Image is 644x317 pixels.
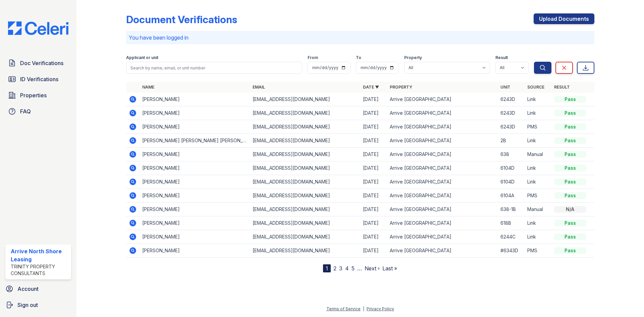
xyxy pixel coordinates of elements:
td: Arrive [GEOGRAPHIC_DATA] [387,93,497,106]
td: Arrive [GEOGRAPHIC_DATA] [387,189,497,203]
div: Pass [554,233,586,240]
label: From [308,55,318,60]
div: Pass [554,165,586,171]
td: [DATE] [360,203,387,216]
td: [PERSON_NAME] [140,216,250,230]
td: [PERSON_NAME] [PERSON_NAME] [PERSON_NAME] [140,134,250,148]
td: [DATE] [360,106,387,120]
td: [DATE] [360,244,387,258]
span: Properties [20,91,47,99]
td: [EMAIL_ADDRESS][DOMAIN_NAME] [250,189,360,203]
td: [DATE] [360,175,387,189]
a: Name [142,85,154,90]
label: Property [404,55,422,60]
div: N/A [554,206,586,213]
div: Pass [554,247,586,254]
div: Pass [554,178,586,185]
div: Pass [554,192,586,199]
td: Manual [525,203,551,216]
a: Terms of Service [326,306,361,311]
td: [DATE] [360,230,387,244]
td: 638 [498,148,525,161]
td: [EMAIL_ADDRESS][DOMAIN_NAME] [250,161,360,175]
a: Properties [5,89,71,102]
td: [PERSON_NAME] [140,175,250,189]
img: CE_Logo_Blue-a8612792a0a2168367f1c8372b55b34899dd931a85d93a1a3d3e32e68fde9ad4.png [3,21,74,35]
a: ID Verifications [5,72,71,86]
div: Arrive North Shore Leasing [11,247,68,263]
td: 2B [498,134,525,148]
td: [DATE] [360,120,387,134]
div: Trinity Property Consultants [11,263,68,277]
td: [PERSON_NAME] [140,189,250,203]
div: Document Verifications [126,13,237,25]
td: PMS [525,120,551,134]
span: Doc Verifications [20,59,63,67]
a: Date ▼ [363,85,379,90]
td: [PERSON_NAME] [140,244,250,258]
td: [PERSON_NAME] [140,203,250,216]
td: [PERSON_NAME] [140,106,250,120]
td: #6343D [498,244,525,258]
td: 618B [498,216,525,230]
td: [DATE] [360,93,387,106]
span: Sign out [17,301,38,309]
td: [EMAIL_ADDRESS][DOMAIN_NAME] [250,230,360,244]
td: Arrive [GEOGRAPHIC_DATA] [387,161,497,175]
td: Link [525,175,551,189]
span: FAQ [20,107,31,115]
label: Result [495,55,508,60]
span: ID Verifications [20,75,58,83]
td: PMS [525,189,551,203]
div: Pass [554,123,586,130]
td: [DATE] [360,134,387,148]
div: 1 [323,264,331,272]
div: Pass [554,96,586,103]
td: [PERSON_NAME] [140,161,250,175]
input: Search by name, email, or unit number [126,62,302,74]
td: PMS [525,244,551,258]
a: Sign out [3,298,74,312]
a: Email [253,85,265,90]
td: [EMAIL_ADDRESS][DOMAIN_NAME] [250,175,360,189]
p: You have been logged in [129,34,592,42]
td: 6244C [498,230,525,244]
td: [DATE] [360,161,387,175]
td: Arrive [GEOGRAPHIC_DATA] [387,120,497,134]
td: [EMAIL_ADDRESS][DOMAIN_NAME] [250,134,360,148]
td: [DATE] [360,189,387,203]
label: To [356,55,361,60]
div: Pass [554,137,586,144]
td: Link [525,106,551,120]
a: Unit [500,85,511,90]
td: [PERSON_NAME] [140,120,250,134]
a: Account [3,282,74,296]
td: [EMAIL_ADDRESS][DOMAIN_NAME] [250,120,360,134]
td: Link [525,216,551,230]
a: 3 [339,265,342,272]
td: Link [525,230,551,244]
a: Source [527,85,544,90]
td: Link [525,134,551,148]
div: Pass [554,220,586,226]
td: 6104A [498,189,525,203]
td: 638-1B [498,203,525,216]
div: Pass [554,110,586,116]
td: [EMAIL_ADDRESS][DOMAIN_NAME] [250,203,360,216]
a: Next › [365,265,380,272]
td: [EMAIL_ADDRESS][DOMAIN_NAME] [250,106,360,120]
td: [PERSON_NAME] [140,93,250,106]
td: Manual [525,148,551,161]
td: Arrive [GEOGRAPHIC_DATA] [387,230,497,244]
a: Doc Verifications [5,56,71,70]
td: [EMAIL_ADDRESS][DOMAIN_NAME] [250,244,360,258]
a: Result [554,85,570,90]
td: 6104D [498,175,525,189]
td: [DATE] [360,216,387,230]
a: 5 [352,265,355,272]
label: Applicant or unit [126,55,158,60]
td: [PERSON_NAME] [140,230,250,244]
td: 6243D [498,106,525,120]
a: 2 [333,265,336,272]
